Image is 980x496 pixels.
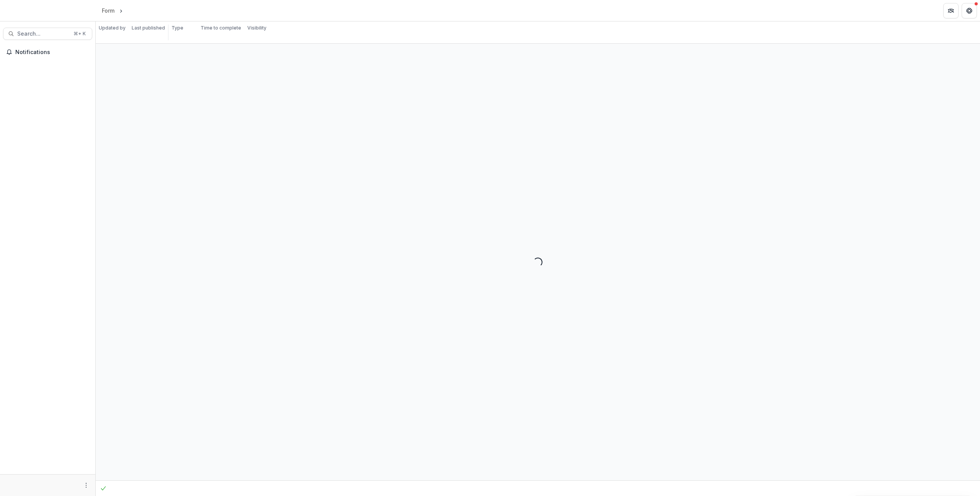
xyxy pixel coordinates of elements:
[15,49,89,56] span: Notifications
[99,25,126,31] p: Updated by
[72,30,87,38] div: ⌘ + K
[962,3,977,18] button: Get Help
[201,25,241,31] p: Time to complete
[99,5,157,16] nav: breadcrumb
[99,5,118,16] a: Form
[3,28,92,40] button: Search...
[82,481,91,490] button: More
[171,25,183,31] p: Type
[102,7,114,15] div: Form
[17,31,69,37] span: Search...
[943,3,959,18] button: Partners
[3,46,92,58] button: Notifications
[247,25,266,31] p: Visibility
[132,25,165,31] p: Last published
